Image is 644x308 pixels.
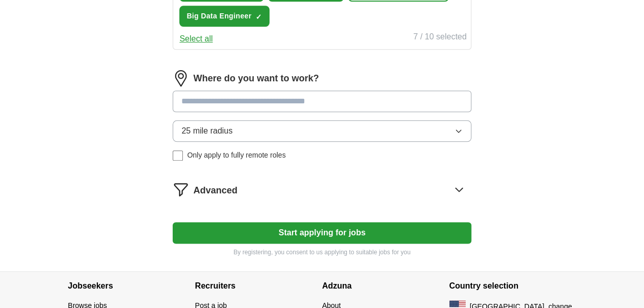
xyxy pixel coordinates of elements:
img: filter [173,181,189,197]
button: 25 mile radius [173,120,471,142]
button: Select all [179,33,213,45]
button: Big Data Engineer✓ [179,6,269,27]
h4: Country selection [449,272,576,300]
span: Big Data Engineer [186,11,252,21]
span: Advanced [193,184,237,197]
label: Where do you want to work? [193,72,319,85]
span: Only apply to fully remote roles [187,150,285,161]
input: Only apply to fully remote roles [173,150,183,161]
button: Start applying for jobs [173,222,471,244]
div: 7 / 10 selected [413,31,467,45]
p: By registering, you consent to us applying to suitable jobs for you [173,248,471,257]
span: ✓ [256,13,262,21]
span: 25 mile radius [181,125,233,137]
img: location.png [173,70,189,86]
